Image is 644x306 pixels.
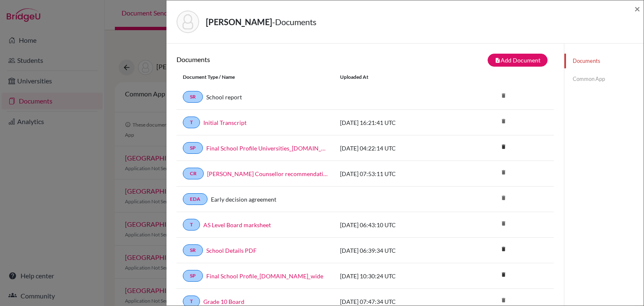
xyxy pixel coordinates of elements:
a: Grade 10 Board [203,297,244,306]
a: Common App [564,72,644,86]
span: - Documents [272,17,317,27]
a: SR [183,244,203,256]
i: delete [497,217,510,230]
div: Document Type / Name [177,73,334,81]
a: T [183,117,200,128]
i: delete [497,89,510,102]
div: [DATE] 16:21:41 UTC [334,118,460,127]
a: SP [183,270,203,282]
strong: [PERSON_NAME] [206,17,272,27]
a: School Details PDF [206,246,257,255]
a: Final School Profile Universities_[DOMAIN_NAME]_wide [206,144,327,153]
a: Documents [564,54,644,68]
div: [DATE] 10:30:24 UTC [334,272,460,280]
button: Close [634,4,640,14]
a: EDA [183,193,208,205]
a: Final School Profile_[DOMAIN_NAME]_wide [206,272,323,280]
button: note_addAdd Document [488,54,548,67]
a: T [183,219,200,231]
i: delete [497,243,510,255]
i: delete [497,268,510,281]
div: [DATE] 06:43:10 UTC [334,220,460,229]
h6: Documents [177,55,365,63]
div: Uploaded at [334,73,460,81]
i: delete [497,115,510,127]
i: note_add [495,57,501,63]
a: AS Level Board marksheet [203,220,271,229]
a: [PERSON_NAME] Counsellor recommendation [207,169,327,178]
a: Initial Transcript [203,118,247,127]
i: delete [497,140,510,153]
div: [DATE] 06:39:34 UTC [334,246,460,255]
span: × [634,3,640,15]
a: SP [183,142,203,154]
div: [DATE] 07:47:34 UTC [334,297,460,306]
a: CR [183,168,204,179]
a: SR [183,91,203,103]
a: School report [206,93,242,101]
i: delete [497,166,510,179]
a: Early decision agreement [211,195,276,204]
i: delete [497,192,510,204]
div: [DATE] 04:22:14 UTC [334,144,460,153]
div: [DATE] 07:53:11 UTC [334,169,460,178]
a: delete [497,244,510,255]
a: delete [497,142,510,153]
a: delete [497,270,510,281]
